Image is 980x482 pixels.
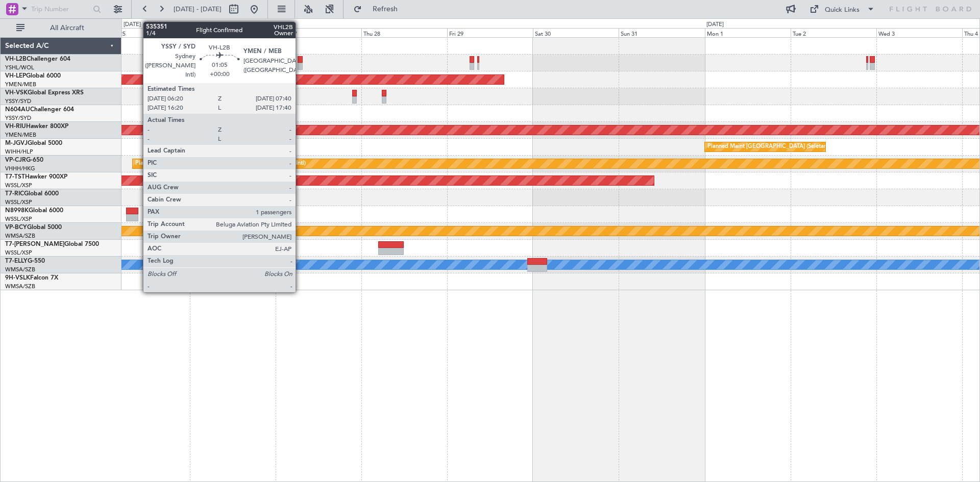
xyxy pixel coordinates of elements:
[5,140,62,146] a: M-JGVJGlobal 5000
[5,258,28,264] span: T7-ELLY
[5,198,32,206] a: WSSL/XSP
[5,148,33,156] a: WIHH/HLP
[5,215,32,223] a: WSSL/XSP
[5,73,61,79] a: VH-LEPGlobal 6000
[5,275,30,281] span: 9H-VSLK
[707,139,827,155] div: Planned Maint [GEOGRAPHIC_DATA] (Seletar)
[791,28,876,37] div: Tue 2
[5,81,36,88] a: YMEN/MEB
[104,28,190,37] div: Mon 25
[5,224,62,231] a: VP-BCYGlobal 5000
[5,232,35,240] a: WMSA/SZB
[825,5,860,15] div: Quick Links
[5,249,32,257] a: WSSL/XSP
[706,20,724,29] div: [DATE]
[5,123,68,130] a: VH-RIUHawker 800XP
[447,28,533,37] div: Fri 29
[5,114,31,122] a: YSSY/SYD
[5,275,58,281] a: 9H-VSLKFalcon 7X
[5,266,35,273] a: WMSA/SZB
[5,73,26,79] span: VH-LEP
[5,157,26,163] span: VP-CJR
[804,1,880,17] button: Quick Links
[361,28,447,37] div: Thu 28
[349,1,410,17] button: Refresh
[876,28,962,37] div: Wed 3
[5,283,35,290] a: WMSA/SZB
[11,20,111,36] button: All Aircraft
[27,24,108,32] span: All Aircraft
[5,191,59,197] a: T7-RICGlobal 6000
[5,90,84,96] a: VH-VSKGlobal Express XRS
[174,5,222,14] span: [DATE] - [DATE]
[276,28,361,37] div: Wed 27
[5,56,27,62] span: VH-L2B
[5,123,26,130] span: VH-RIU
[5,97,31,105] a: YSSY/SYD
[705,28,791,37] div: Mon 1
[5,174,67,180] a: T7-TSTHawker 900XP
[5,131,36,139] a: YMEN/MEB
[5,174,25,180] span: T7-TST
[135,156,306,171] div: Planned Maint [GEOGRAPHIC_DATA] ([GEOGRAPHIC_DATA] Intl)
[5,182,32,189] a: WSSL/XSP
[5,107,30,113] span: N604AU
[5,165,35,172] a: VHHH/HKG
[5,224,27,231] span: VP-BCY
[619,28,704,37] div: Sun 31
[5,191,24,197] span: T7-RIC
[5,258,45,264] a: T7-ELLYG-550
[5,56,70,62] a: VH-L2BChallenger 604
[533,28,619,37] div: Sat 30
[5,64,34,71] a: YSHL/WOL
[5,90,28,96] span: VH-VSK
[5,107,74,113] a: N604AUChallenger 604
[5,241,64,247] span: T7-[PERSON_NAME]
[5,157,43,163] a: VP-CJRG-650
[364,6,407,13] span: Refresh
[190,28,276,37] div: Tue 26
[5,208,29,214] span: N8998K
[5,208,63,214] a: N8998KGlobal 6000
[124,20,141,29] div: [DATE]
[5,241,99,247] a: T7-[PERSON_NAME]Global 7500
[5,140,28,146] span: M-JGVJ
[31,2,90,17] input: Trip Number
